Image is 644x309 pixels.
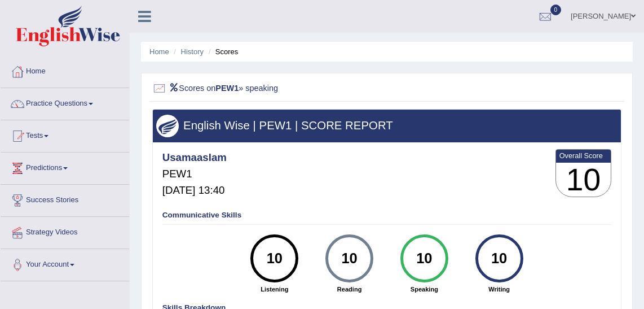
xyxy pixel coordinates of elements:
a: Predictions [1,153,129,181]
h4: Communicative Skills [162,211,612,220]
h3: 10 [556,163,611,197]
strong: Listening [242,285,307,294]
strong: Writing [466,285,532,294]
h5: [DATE] 13:40 [162,185,227,197]
img: wings.png [156,115,179,137]
a: Tests [1,120,129,149]
div: 10 [407,238,442,279]
div: 10 [482,238,517,279]
h3: English Wise | PEW1 | SCORE REPORT [156,119,617,132]
div: 10 [257,238,292,279]
a: Success Stories [1,185,129,213]
a: Practice Questions [1,88,129,116]
h4: Usamaaslam [162,152,227,164]
li: Scores [206,46,239,57]
b: PEW1 [215,83,239,92]
h5: PEW1 [162,168,227,180]
b: Overall Score [559,151,608,160]
a: Home [1,56,129,84]
div: 10 [332,238,367,279]
a: Home [149,47,169,56]
a: History [181,47,204,56]
a: Your Account [1,249,129,277]
strong: Reading [317,285,382,294]
a: Strategy Videos [1,217,129,245]
h2: Scores on » speaking [152,81,443,96]
span: 0 [550,5,562,15]
strong: Speaking [391,285,457,294]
